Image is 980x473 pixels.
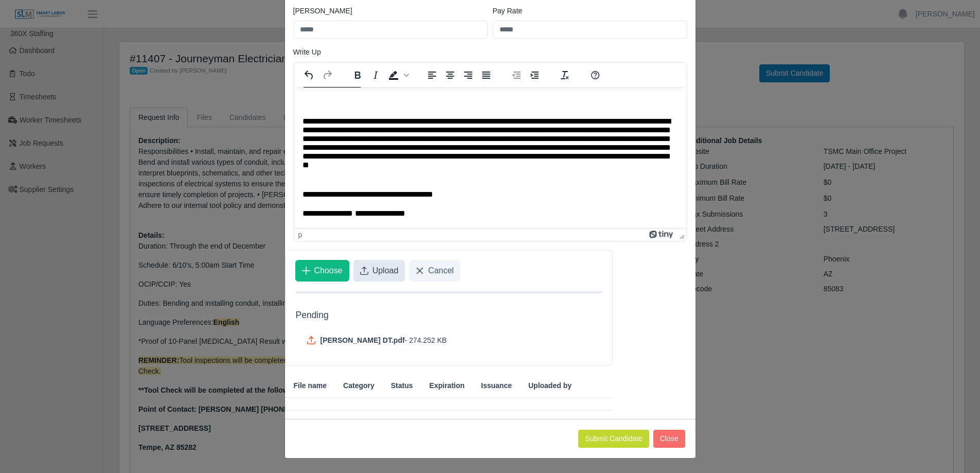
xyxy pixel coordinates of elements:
[296,310,603,321] h5: Pending
[675,229,686,241] div: Press the Up and Down arrow keys to resize the editor.
[556,68,574,82] button: Clear formatting
[423,68,441,82] button: Align left
[441,68,459,82] button: Align center
[343,380,375,391] span: Category
[353,260,405,282] button: Upload
[298,231,302,239] div: p
[320,335,405,345] span: [PERSON_NAME] DT.pdf
[391,380,413,391] span: Status
[367,68,384,82] button: Italic
[528,380,572,391] span: Uploaded by
[481,380,512,391] span: Issuance
[372,265,399,277] span: Upload
[477,68,495,82] button: Justify
[586,68,604,82] button: Help
[318,68,336,82] button: Redo
[294,87,686,228] iframe: Rich Text Area
[385,68,411,82] div: Background color Black
[578,430,649,448] button: Submit Candidate
[314,265,343,277] span: Choose
[405,335,447,345] span: - 274.252 KB
[349,68,366,82] button: Bold
[526,68,543,82] button: Increase indent
[409,260,460,282] button: Cancel
[294,380,327,391] span: File name
[649,231,675,239] a: Powered by Tiny
[428,265,454,277] span: Cancel
[293,47,321,58] label: Write Up
[430,380,465,391] span: Expiration
[508,68,525,82] button: Decrease indent
[653,430,685,448] button: Close
[295,260,349,282] button: Choose
[300,68,318,82] button: Undo
[459,68,477,82] button: Align right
